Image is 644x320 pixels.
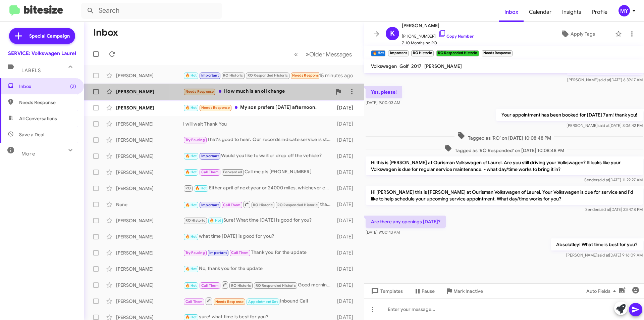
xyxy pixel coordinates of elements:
button: Templates [364,285,408,297]
span: RO Responded Historic [256,283,296,288]
span: [PERSON_NAME] [402,21,474,30]
span: Call Them [223,203,240,207]
span: [PERSON_NAME] [DATE] 9:16:09 AM [566,253,643,258]
a: Special Campaign [9,28,75,44]
div: [PERSON_NAME] [116,266,183,272]
span: RO Historic [223,73,243,78]
div: [PERSON_NAME] [116,298,183,305]
div: [PERSON_NAME] [116,185,183,192]
p: Absolutley! What time is best for you? [551,238,643,250]
div: Would you like to wait or drop off the vehicle? [183,152,334,160]
button: Previous [290,47,302,61]
div: None [116,201,183,208]
div: How much is an oil change [183,88,332,95]
span: Templates [370,285,403,297]
span: Important [209,250,227,255]
a: Insights [557,2,587,22]
span: 🔥 Hot [195,186,207,190]
span: More [21,151,35,157]
span: said at [598,207,610,212]
div: Either april of next year or 24000 miles, whichever comes first [183,184,334,192]
span: [PERSON_NAME] [424,63,462,69]
span: RO Responded Historic [248,73,288,78]
span: Needs Response [292,73,321,78]
small: RO Historic [411,50,434,56]
div: [PERSON_NAME] [116,249,183,256]
div: [PERSON_NAME] [116,233,183,240]
span: said at [597,253,609,258]
div: [PERSON_NAME] [116,121,183,127]
button: Apply Tags [543,28,612,40]
span: Call Them [201,283,219,288]
span: said at [598,123,609,128]
span: RO [185,186,191,190]
span: 🔥 Hot [185,73,197,78]
span: 🔥 Hot [185,315,197,319]
span: Pause [422,285,435,297]
span: K [390,28,395,39]
small: Important [388,50,408,56]
div: No, thank you for the update [183,265,334,273]
span: Inbox [19,83,76,90]
div: [PERSON_NAME] [116,217,183,224]
span: Labels [21,67,41,74]
div: [PERSON_NAME] [116,169,183,176]
span: said at [598,77,610,82]
span: [DATE] 9:00:03 AM [366,100,400,105]
button: Next [302,47,356,61]
p: Hi [PERSON_NAME] this is [PERSON_NAME] at Ourisman Volkswagen of Laurel. Your Volkswagen is due f... [366,186,643,205]
div: [PERSON_NAME] [116,104,183,111]
button: Auto Fields [581,285,624,297]
span: Tagged as 'RO' on [DATE] 10:08:48 PM [454,132,554,141]
span: Apply Tags [571,28,595,40]
span: Auto Fields [586,285,619,297]
span: Calendar [524,2,557,22]
small: 🔥 Hot [371,50,385,56]
span: 🔥 Hot [210,218,221,223]
div: Call me pls [PHONE_NUMBER] [183,168,334,176]
div: [DATE] [334,282,359,288]
span: Sender [DATE] 11:22:27 AM [584,177,643,182]
span: Sender [DATE] 2:54:18 PM [585,207,643,212]
div: what time [DATE] is good for you? [183,233,334,240]
a: Inbox [499,2,524,22]
input: Search [81,3,222,19]
p: Are there any openings [DATE]? [366,216,446,228]
nav: Page navigation example [290,47,356,61]
span: Tagged as 'RO Responded' on [DATE] 10:08:48 PM [441,144,567,154]
span: Needs Response [201,105,230,110]
span: Try Pausing [185,250,205,255]
span: Needs Response [19,99,76,106]
span: 2017 [411,63,422,69]
div: 15 minutes ago [319,72,359,79]
span: Call Them [231,250,249,255]
div: [DATE] [334,233,359,240]
button: Mark Inactive [440,285,488,297]
span: Call Them [201,170,219,174]
span: 7-10 Months no RO [402,40,474,46]
span: All Conversations [19,115,57,122]
span: Needs Response [215,300,244,304]
span: [DATE] 9:00:43 AM [366,230,400,235]
div: [DATE] [334,201,359,208]
div: [DATE] [334,121,359,127]
span: said at [597,177,609,182]
div: [DATE] [334,249,359,256]
span: Needs Response [185,89,214,94]
span: [PERSON_NAME] [DATE] 3:06:42 PM [567,123,643,128]
span: (2) [70,83,76,90]
span: Important [201,154,219,158]
span: RO Historic [253,203,273,207]
span: Save a Deal [19,131,44,138]
p: Hi this is [PERSON_NAME] at Ourisman Volkswagen of Laurel. Are you still driving your Volkswagen?... [366,156,643,175]
div: [DATE] [334,266,359,272]
span: Try Pausing [185,138,205,142]
span: RO Responded Historic [277,203,318,207]
span: RO Historic [185,218,205,223]
span: 🔥 Hot [185,203,197,207]
div: [PERSON_NAME] [116,137,183,143]
div: Good morning! I apologize for the late response. When would be the next best day for you? [183,281,334,289]
div: My son prefers [DATE] afternoon. [183,104,334,111]
div: SERVICE: Volkswagen Laurel [8,50,76,57]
